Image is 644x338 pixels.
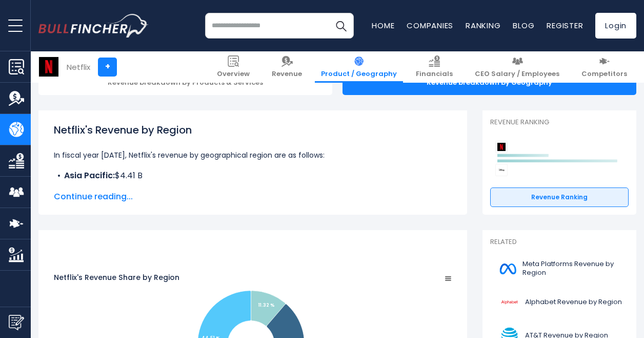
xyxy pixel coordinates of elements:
[54,149,452,161] p: In fiscal year [DATE], Netflix's revenue by geographical region are as follows:
[266,51,308,83] a: Revenue
[343,70,636,95] div: Revenue breakdown by Geography
[581,70,627,79] span: Competitors
[211,51,256,83] a: Overview
[39,57,58,77] img: NFLX logo
[416,70,453,79] span: Financials
[64,182,87,194] b: EMEA:
[54,182,452,194] li: $12.39 B
[495,141,508,153] img: Netflix competitors logo
[407,20,453,31] a: Companies
[475,70,559,79] span: CEO Salary / Employees
[38,14,149,37] a: Go to homepage
[575,51,633,83] a: Competitors
[469,51,566,83] a: CEO Salary / Employees
[372,20,394,31] a: Home
[272,70,302,79] span: Revenue
[490,238,629,247] p: Related
[54,170,452,182] li: $4.41 B
[495,164,508,176] img: Walt Disney Company competitors logo
[490,118,629,127] p: Revenue Ranking
[64,170,115,181] b: Asia Pacific:
[490,187,629,207] a: Revenue Ranking
[513,20,534,31] a: Blog
[496,291,522,314] img: GOOGL logo
[315,51,403,83] a: Product / Geography
[547,20,583,31] a: Register
[522,260,622,277] span: Meta Platforms Revenue by Region
[54,191,452,203] span: Continue reading...
[496,257,519,280] img: META logo
[490,255,629,283] a: Meta Platforms Revenue by Region
[258,302,275,309] text: 11.32 %
[410,51,459,83] a: Financials
[525,298,622,307] span: Alphabet Revenue by Region
[38,14,149,37] img: bullfincher logo
[98,58,117,77] a: +
[54,273,179,283] tspan: Netflix's Revenue Share by Region
[38,70,332,95] div: Revenue breakdown by Products & Services
[595,13,636,39] a: Login
[67,61,90,73] div: Netflix
[217,70,250,79] span: Overview
[328,13,354,39] button: Search
[54,122,452,138] h1: Netflix's Revenue by Region
[466,20,500,31] a: Ranking
[490,288,629,316] a: Alphabet Revenue by Region
[321,70,397,79] span: Product / Geography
